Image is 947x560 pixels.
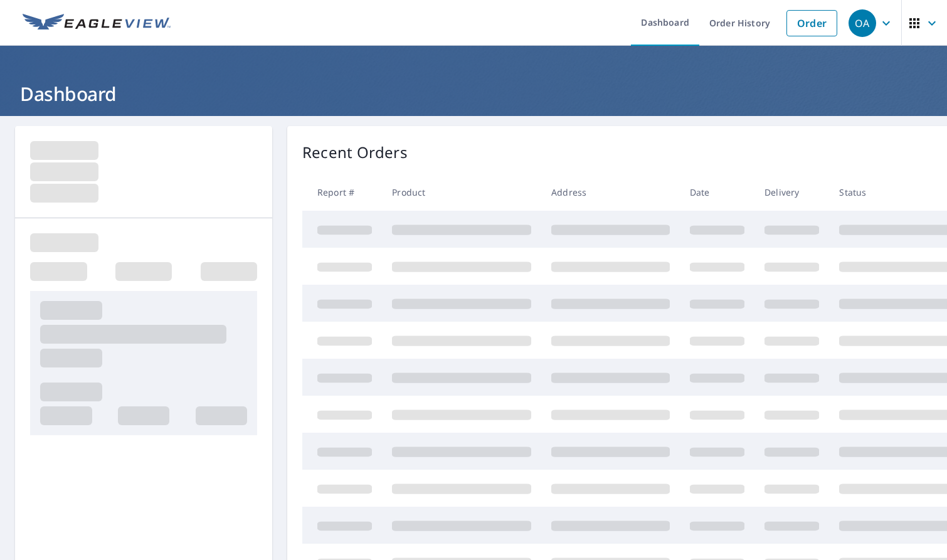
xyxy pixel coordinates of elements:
[302,141,408,164] p: Recent Orders
[541,174,680,211] th: Address
[754,174,829,211] th: Delivery
[786,10,837,36] a: Order
[302,174,382,211] th: Report #
[680,174,754,211] th: Date
[849,9,876,37] div: OA
[23,14,171,33] img: EV Logo
[382,174,541,211] th: Product
[15,81,932,107] h1: Dashboard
